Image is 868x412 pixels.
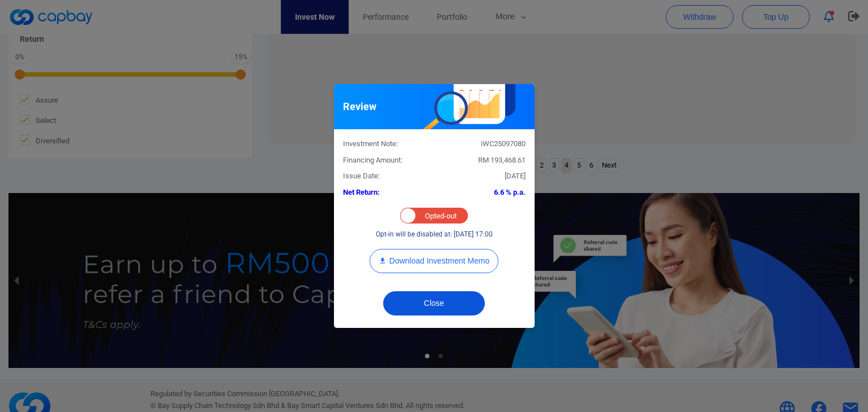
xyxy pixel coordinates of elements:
div: 6.6 % p.a. [434,187,534,199]
h5: Review [343,100,376,113]
p: Opt-in will be disabled at: [DATE] 17:00 [376,229,493,240]
button: Download Investment Memo [370,249,498,273]
button: Close [383,291,485,315]
div: [DATE] [434,170,534,182]
div: Net Return: [335,187,435,199]
div: Issue Date: [335,170,435,182]
div: iWC25097080 [434,138,534,150]
span: RM 193,468.61 [478,156,526,164]
div: Investment Note: [335,138,435,150]
div: Financing Amount: [335,155,435,166]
